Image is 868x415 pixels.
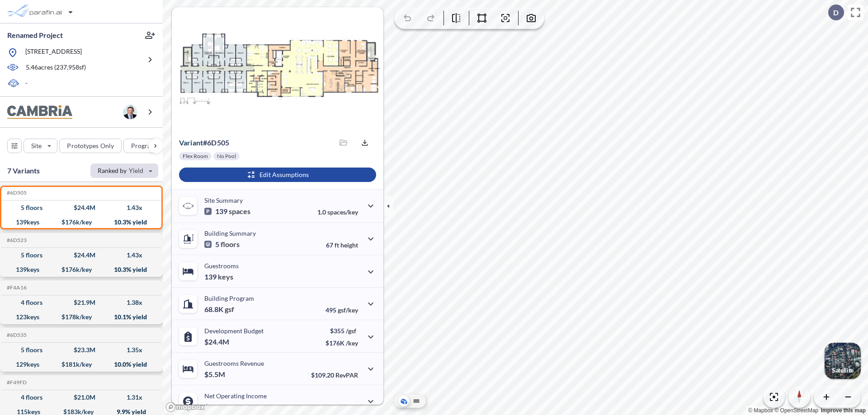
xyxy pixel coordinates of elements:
span: ft [335,241,339,249]
button: Edit Assumptions [179,168,376,182]
span: keys [218,272,233,281]
p: 45.0% [320,404,358,411]
span: height [340,241,358,249]
p: Building Summary [204,229,256,237]
h5: Click to copy the code [5,190,27,196]
h5: Click to copy the code [5,284,27,291]
p: Flex Room [183,153,208,160]
p: $5.5M [204,370,226,379]
p: Program [131,141,156,150]
p: $176K [325,339,358,347]
a: Mapbox homepage [165,402,205,412]
p: Building Program [204,294,254,302]
span: margin [338,404,358,411]
span: gsf [225,305,234,314]
p: Renamed Project [7,30,63,40]
img: BrandImage [7,105,72,119]
span: gsf/key [338,306,358,314]
p: 67 [326,241,358,249]
h5: Click to copy the code [5,332,27,338]
p: $2.5M [204,402,226,411]
span: spaces [229,207,250,216]
button: Aerial View [398,396,409,406]
span: RevPAR [335,371,358,379]
span: spaces/key [327,208,358,216]
p: Satellite [832,367,854,374]
button: Switcher ImageSatellite [825,343,861,379]
p: 139 [204,207,250,216]
a: Mapbox [748,407,773,414]
p: 5 [204,240,240,249]
p: Site [31,141,42,150]
img: user logo [123,105,137,119]
button: Prototypes Only [59,139,122,153]
img: Switcher Image [825,343,861,379]
p: 495 [325,306,358,314]
span: /gsf [346,327,356,335]
span: floors [221,240,240,249]
button: Site Plan [411,396,422,406]
button: Site [24,139,57,153]
p: Edit Assumptions [259,170,309,179]
p: No Pool [217,153,236,160]
h5: Click to copy the code [5,237,27,243]
p: Guestrooms Revenue [204,359,264,367]
p: 68.8K [204,305,234,314]
span: Variant [179,138,203,147]
a: OpenStreetMap [774,407,818,414]
p: Development Budget [204,327,264,335]
p: - [25,79,28,89]
p: 139 [204,272,233,281]
p: D [833,9,839,17]
p: Net Operating Income [204,392,267,400]
p: $355 [325,327,358,335]
p: Site Summary [204,196,243,204]
p: $109.20 [311,371,358,379]
p: Prototypes Only [67,141,114,150]
h5: Click to copy the code [5,379,27,386]
p: Guestrooms [204,262,239,270]
p: [STREET_ADDRESS] [25,47,82,58]
button: Program [123,139,172,153]
span: /key [346,339,358,347]
p: # 6d505 [179,138,229,147]
p: 5.46 acres ( 237,958 sf) [26,63,86,73]
a: Improve this map [821,407,866,414]
button: Ranked by Yield [90,163,158,178]
p: 1.0 [317,208,358,216]
p: 7 Variants [7,165,40,176]
p: $24.4M [204,337,231,346]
